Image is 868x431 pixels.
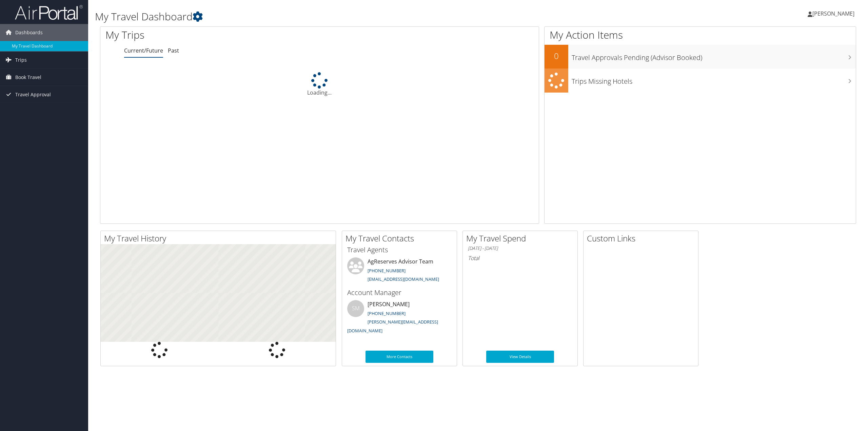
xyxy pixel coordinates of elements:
h3: Trips Missing Hotels [572,73,856,86]
a: 0Travel Approvals Pending (Advisor Booked) [545,45,856,68]
h2: My Travel Contacts [346,233,457,244]
h2: 0 [545,50,568,62]
div: Loading... [100,72,539,97]
a: [PHONE_NUMBER] [368,310,406,316]
span: Trips [15,52,27,68]
li: [PERSON_NAME] [344,300,455,336]
h3: Account Manager [347,288,452,297]
span: Dashboards [15,24,43,41]
a: More Contacts [366,351,433,363]
h2: Custom Links [587,233,698,244]
a: Past [168,47,179,54]
h1: My Action Items [545,28,856,42]
a: View Details [486,351,554,363]
a: [PERSON_NAME] [808,3,861,24]
h6: [DATE] - [DATE] [468,245,572,252]
h2: My Travel History [104,233,336,244]
div: SM [347,300,364,317]
a: Trips Missing Hotels [545,68,856,93]
h3: Travel Agents [347,245,452,255]
a: Current/Future [124,47,163,54]
a: [PERSON_NAME][EMAIL_ADDRESS][DOMAIN_NAME] [347,319,438,334]
span: Travel Approval [15,86,51,103]
img: airportal-logo.png [15,4,83,20]
h1: My Travel Dashboard [95,9,606,24]
a: [EMAIL_ADDRESS][DOMAIN_NAME] [368,276,439,282]
h2: My Travel Spend [466,233,577,244]
h6: Total [468,254,572,262]
h1: My Trips [105,28,351,42]
span: [PERSON_NAME] [812,10,854,17]
a: [PHONE_NUMBER] [368,268,406,274]
h3: Travel Approvals Pending (Advisor Booked) [572,50,856,62]
li: AgReserves Advisor Team [344,257,455,285]
span: Book Travel [15,69,41,86]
